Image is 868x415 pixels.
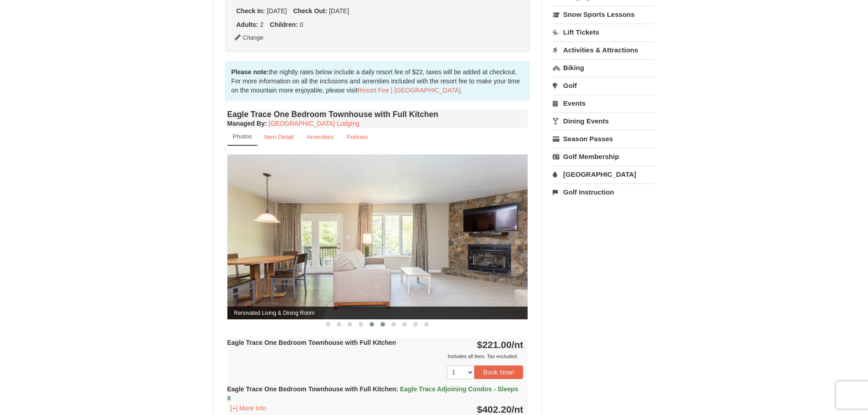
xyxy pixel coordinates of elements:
a: Resort Fee | [GEOGRAPHIC_DATA] [358,87,461,94]
small: Policies [346,133,368,140]
small: Item Detail [264,133,294,140]
strong: Eagle Trace One Bedroom Townhouse with Full Kitchen [227,385,519,402]
strong: Check In: [236,7,265,15]
a: Item Detail [258,128,300,146]
small: Amenities [307,133,334,140]
small: Photos [233,133,252,140]
span: [DATE] [329,7,349,15]
a: [GEOGRAPHIC_DATA] Lodging [269,120,360,127]
strong: : [227,120,267,127]
a: Season Passes [553,130,654,147]
strong: Children: [270,21,298,28]
button: Book Now! [474,365,524,379]
a: Events [553,95,654,112]
button: Change [234,33,264,43]
button: [+] More Info [227,403,270,413]
span: : [396,385,398,393]
h4: Eagle Trace One Bedroom Townhouse with Full Kitchen [227,110,528,119]
div: Includes all fees. Tax excluded. [227,352,524,361]
span: 2 [260,21,264,28]
a: Photos [227,128,257,146]
span: /nt [512,339,524,350]
a: Policies [340,128,374,146]
a: Amenities [301,128,340,146]
span: 0 [300,21,303,28]
a: Golf Membership [553,148,654,165]
img: Renovated Living & Dining Room [227,154,528,319]
a: Golf [553,77,654,94]
strong: Check Out: [293,7,327,15]
a: Activities & Attractions [553,41,654,58]
a: Golf Instruction [553,184,654,200]
a: Lift Tickets [553,24,654,41]
span: Renovated Living & Dining Room [227,307,528,319]
div: the nightly rates below include a daily resort fee of $22, taxes will be added at checkout. For m... [225,61,530,101]
strong: Adults: [236,21,258,28]
span: [DATE] [267,7,287,15]
strong: Eagle Trace One Bedroom Townhouse with Full Kitchen [227,339,396,346]
strong: Please note: [231,68,269,76]
span: Managed By [227,120,265,127]
a: Dining Events [553,113,654,129]
span: $402.20 [477,404,512,415]
a: Snow Sports Lessons [553,6,654,23]
a: Biking [553,59,654,76]
strong: $221.00 [477,339,524,350]
span: /nt [512,404,524,415]
a: [GEOGRAPHIC_DATA] [553,166,654,183]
